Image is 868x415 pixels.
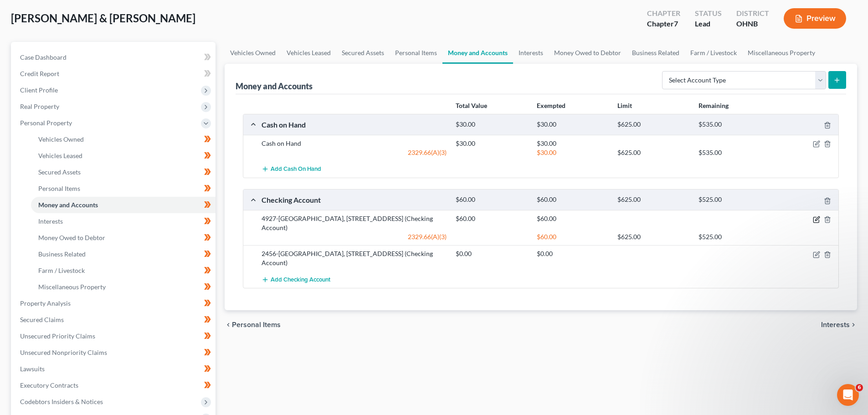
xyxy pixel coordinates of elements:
i: chevron_left [225,321,232,328]
button: Add Checking Account [262,271,330,288]
strong: Limit [617,102,632,109]
a: Money Owed to Debtor [31,230,216,246]
span: Business Related [38,250,86,258]
div: Chapter [647,8,680,19]
div: 4927-[GEOGRAPHIC_DATA], [STREET_ADDRESS] (Checking Account) [257,214,451,232]
a: Money and Accounts [31,197,216,213]
div: $30.00 [532,148,613,157]
button: Add Cash on Hand [262,161,321,178]
div: $625.00 [613,232,693,241]
div: $0.00 [451,249,532,258]
button: Send a message… [156,295,171,309]
textarea: Message… [8,279,175,295]
div: $535.00 [694,148,775,157]
span: Vehicles Owned [38,135,84,143]
i: chevron_right [850,321,857,328]
p: Active 30m ago [44,11,91,20]
div: Money and Accounts [236,81,313,92]
button: Home [143,4,160,21]
div: Cash on Hand [257,120,451,129]
a: Lawsuits [13,361,216,377]
div: $30.00 [451,120,532,129]
span: Credit Report [20,70,59,77]
div: Please be sure to enable MFA in your PACER account settings. Once enabled, you will have to enter... [15,140,142,184]
span: 7 [674,19,678,28]
a: Secured Assets [336,42,390,64]
div: Close [160,4,176,20]
div: Status [695,8,722,19]
button: Emoji picker [14,298,21,306]
a: Personal Items [390,42,442,64]
a: Miscellaneous Property [31,279,216,295]
div: $625.00 [613,195,693,204]
h1: [PERSON_NAME] [44,5,103,11]
span: Interests [38,217,63,225]
a: Interests [513,42,549,64]
img: Profile image for Emma [26,5,41,20]
a: Unsecured Priority Claims [13,328,216,344]
span: Client Profile [20,86,58,94]
span: Personal Items [232,321,281,328]
div: Lead [695,19,722,29]
i: We use the Salesforce Authenticator app for MFA at NextChapter and other users are reporting the ... [15,203,136,237]
span: Interests [821,321,850,328]
span: Case Dashboard [20,53,67,61]
a: Secured Claims [13,312,216,328]
span: Codebtors Insiders & Notices [20,398,103,405]
button: Interests chevron_right [821,321,857,328]
div: OHNB [736,19,769,29]
a: Interests [31,213,216,230]
div: $60.00 [532,195,613,204]
div: $30.00 [532,139,613,148]
a: Property Analysis [13,295,216,312]
div: Cash on Hand [257,139,451,148]
div: $0.00 [532,249,613,258]
a: Vehicles Leased [31,148,216,164]
div: $60.00 [451,195,532,204]
div: [PERSON_NAME] • [DATE] [15,250,86,256]
strong: Total Value [456,102,487,109]
div: $30.00 [532,120,613,129]
div: $60.00 [451,214,532,223]
span: Secured Claims [20,316,64,323]
span: Secured Assets [38,168,81,176]
a: Business Related [627,42,685,64]
span: Lawsuits [20,365,45,373]
span: Vehicles Leased [38,152,82,159]
a: Money Owed to Debtor [549,42,627,64]
span: Real Property [20,102,59,110]
div: $525.00 [694,195,775,204]
div: 2329.66(A)(3) [257,148,451,157]
a: Vehicles Owned [225,42,281,64]
span: Add Checking Account [271,276,330,283]
div: 🚨 PACER Multi-Factor Authentication Now Required 🚨Starting [DATE], PACER requires Multi-Factor Au... [7,72,149,248]
a: Money and Accounts [442,42,513,64]
div: Starting [DATE], PACER requires Multi-Factor Authentication (MFA) for all filers in select distri... [15,99,142,135]
a: Personal Items [31,180,216,197]
a: Unsecured Nonpriority Claims [13,344,216,361]
div: District [736,8,769,19]
div: $30.00 [451,139,532,148]
span: Personal Items [38,184,80,192]
span: Property Analysis [20,299,71,307]
span: Miscellaneous Property [38,283,106,291]
span: Money Owed to Debtor [38,234,105,241]
span: Money and Accounts [38,201,98,209]
a: Case Dashboard [13,49,216,66]
div: $60.00 [532,232,613,241]
span: [PERSON_NAME] & [PERSON_NAME] [11,11,195,25]
a: Learn More Here [15,190,67,197]
span: Unsecured Priority Claims [20,332,95,340]
iframe: Intercom live chat [837,384,859,406]
a: Farm / Livestock [685,42,742,64]
span: Unsecured Nonpriority Claims [20,348,107,356]
a: Executory Contracts [13,377,216,394]
span: 6 [856,384,863,391]
div: $525.00 [694,232,775,241]
button: go back [6,4,23,21]
span: Personal Property [20,119,72,127]
a: Miscellaneous Property [742,42,821,64]
span: Executory Contracts [20,381,78,389]
a: Vehicles Leased [281,42,336,64]
strong: Exempted [537,102,565,109]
